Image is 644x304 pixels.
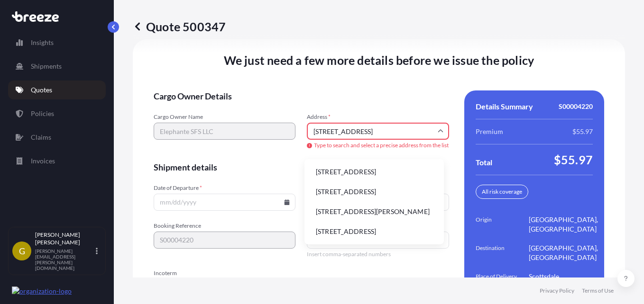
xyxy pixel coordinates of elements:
a: Insights [8,33,106,52]
span: S00004220 [559,102,593,111]
a: Policies [8,104,106,123]
span: [GEOGRAPHIC_DATA], [GEOGRAPHIC_DATA] [529,243,598,262]
span: We just need a few more details before we issue the policy [224,53,534,68]
span: Type to search and select a precise address from the list [307,142,449,149]
p: Claims [31,133,51,142]
input: mm/dd/yyyy [154,194,295,211]
li: [STREET_ADDRESS] [308,163,440,181]
span: Cargo Owner Details [154,90,449,102]
p: Invoices [31,156,55,166]
span: Place of Delivery [476,272,529,291]
li: [STREET_ADDRESS] [308,223,440,241]
span: Origin [476,215,529,234]
span: Insert comma-separated numbers [307,250,449,258]
a: Invoices [8,152,106,170]
span: Premium [476,127,503,136]
img: organization-logo [12,286,72,296]
span: Destination [476,243,529,262]
p: Shipments [31,62,62,71]
p: Policies [31,109,54,118]
li: [STREET_ADDRESS] [308,183,440,201]
span: [GEOGRAPHIC_DATA], [GEOGRAPHIC_DATA] [529,215,598,234]
span: $55.97 [554,152,593,167]
span: Cargo Owner Name [154,113,295,121]
div: All risk coverage [476,185,528,199]
a: Shipments [8,57,106,76]
a: Terms of Use [582,287,614,295]
input: Cargo owner address [307,123,449,140]
a: Privacy Policy [540,287,574,295]
a: Quotes [8,80,106,99]
a: Claims [8,128,106,147]
li: [STREET_ADDRESS][PERSON_NAME] [308,203,440,221]
span: Address [307,113,449,121]
span: Incoterm [154,269,301,277]
span: Booking Reference [154,222,295,230]
p: [PERSON_NAME][EMAIL_ADDRESS][PERSON_NAME][DOMAIN_NAME] [35,248,94,271]
p: Quote 500347 [133,19,226,34]
span: $55.97 [572,127,593,136]
p: Insights [31,38,54,47]
p: [PERSON_NAME] [PERSON_NAME] [35,231,94,246]
input: Your internal reference [154,232,295,249]
span: Total [476,158,492,167]
p: Quotes [31,85,52,95]
span: Details Summary [476,102,533,111]
span: Shipment details [154,161,449,173]
span: Date of Departure [154,184,295,192]
span: Scottsdale, [GEOGRAPHIC_DATA] [529,272,598,291]
span: G [19,246,25,256]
